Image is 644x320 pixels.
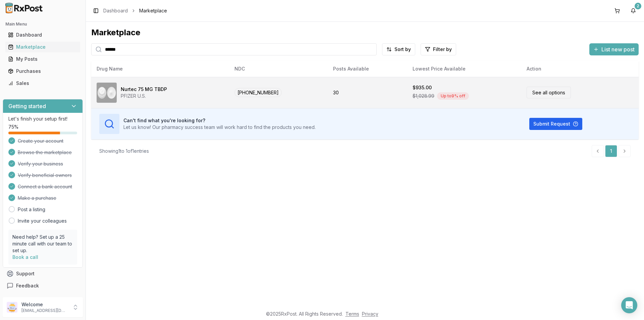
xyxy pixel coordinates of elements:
span: $1,028.99 [413,93,434,99]
nav: breadcrumb [103,7,167,14]
span: Verify your business [18,161,63,167]
a: 1 [605,145,617,157]
a: Marketplace [5,41,80,53]
td: 30 [328,77,407,108]
img: RxPost Logo [3,3,46,13]
div: Dashboard [8,32,77,38]
div: Sales [8,80,77,87]
div: Open Intercom Messenger [621,297,637,313]
span: Browse the marketplace [18,149,72,156]
a: Dashboard [103,7,128,14]
p: Need help? Set up a 25 minute call with our team to set up. [12,234,73,254]
a: Terms [345,311,359,317]
div: Marketplace [8,44,77,50]
span: Make a purchase [18,195,56,201]
th: Action [521,61,639,77]
div: PFIZER U.S. [121,93,167,99]
th: Lowest Price Available [407,61,521,77]
div: Marketplace [91,27,639,38]
button: 2 [628,5,639,16]
p: Welcome [21,301,68,308]
nav: pagination [592,145,631,157]
div: Up to 9 % off [437,92,469,100]
button: Submit Request [529,118,582,130]
th: Posts Available [328,61,407,77]
div: Showing 1 to 1 of 1 entries [99,148,149,154]
h3: Can't find what you're looking for? [123,117,316,124]
span: [PHONE_NUMBER] [234,88,282,97]
th: NDC [229,61,328,77]
a: Sales [5,77,80,89]
a: Book a call [12,254,38,260]
th: Drug Name [91,61,229,77]
button: My Posts [3,54,83,64]
img: User avatar [7,302,17,313]
h2: Main Menu [5,21,80,27]
button: Feedback [3,280,83,292]
button: Support [3,268,83,280]
div: Purchases [8,68,77,75]
a: Invite your colleagues [18,218,67,224]
span: Verify beneficial owners [18,172,72,179]
a: List new post [589,47,639,53]
a: Dashboard [5,29,80,41]
span: 75 % [8,124,18,130]
a: Privacy [362,311,378,317]
div: Nurtec 75 MG TBDP [121,86,167,93]
button: Marketplace [3,42,83,52]
div: $935.00 [413,84,432,91]
button: Sort by [382,43,415,55]
span: Feedback [16,282,39,289]
a: My Posts [5,53,80,65]
span: Filter by [433,46,452,53]
button: Dashboard [3,30,83,40]
span: Sort by [394,46,411,53]
p: [EMAIL_ADDRESS][DOMAIN_NAME] [21,308,68,313]
a: Purchases [5,65,80,77]
span: Marketplace [139,7,167,14]
button: List new post [589,43,639,55]
span: Connect a bank account [18,183,72,190]
p: Let's finish your setup first! [8,116,77,122]
span: List new post [601,45,635,53]
h3: Getting started [8,102,46,110]
p: Let us know! Our pharmacy success team will work hard to find the products you need. [123,124,316,131]
button: Filter by [421,43,456,55]
img: Nurtec 75 MG TBDP [97,83,117,103]
button: Purchases [3,66,83,77]
a: Post a listing [18,206,45,213]
div: 2 [635,3,641,9]
span: Create your account [18,138,63,144]
button: Sales [3,78,83,89]
div: My Posts [8,56,77,62]
a: See all options [527,87,571,98]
